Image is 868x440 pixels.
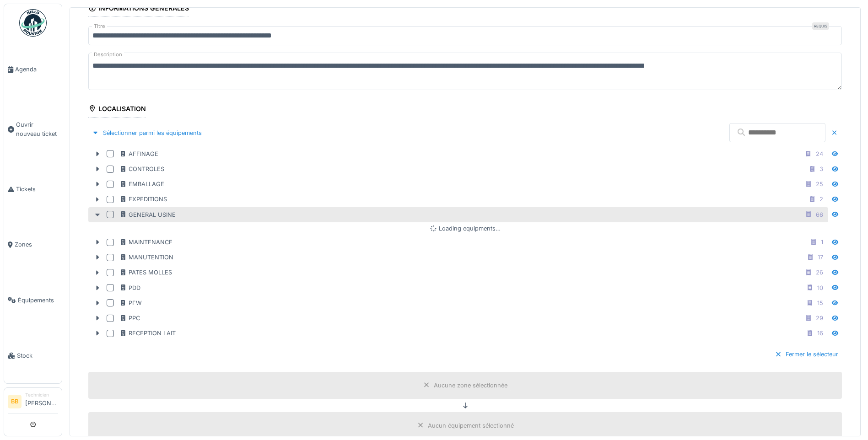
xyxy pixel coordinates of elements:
[821,238,823,247] div: 1
[4,328,62,383] a: Stock
[4,97,62,161] a: Ouvrir nouveau ticket
[819,165,823,173] div: 3
[15,65,58,74] span: Agenda
[812,22,829,30] div: Requis
[18,296,58,305] span: Équipements
[25,392,58,398] div: Technicien
[16,120,58,138] span: Ouvrir nouveau ticket
[816,150,823,158] div: 24
[92,49,124,60] label: Description
[817,284,823,292] div: 10
[92,22,107,30] label: Titre
[88,1,189,17] div: Informations générales
[816,268,823,277] div: 26
[119,180,164,188] div: EMBALLAGE
[88,224,842,233] div: Loading equipments…
[88,127,205,139] div: Sélectionner parmi les équipements
[816,314,823,322] div: 29
[434,381,507,390] div: Aucune zone sélectionnée
[8,392,58,413] a: BB Technicien[PERSON_NAME]
[817,329,823,338] div: 16
[4,217,62,272] a: Zones
[4,42,62,97] a: Agenda
[816,180,823,188] div: 25
[119,150,158,158] div: AFFINAGE
[16,185,58,193] span: Tickets
[119,238,173,247] div: MAINTENANCE
[119,210,176,219] div: GENERAL USINE
[119,329,176,338] div: RECEPTION LAIT
[4,273,62,328] a: Équipements
[25,392,58,411] li: [PERSON_NAME]
[119,195,167,204] div: EXPEDITIONS
[88,102,146,118] div: Localisation
[119,165,164,173] div: CONTROLES
[19,9,47,37] img: Badge_color-CXgf-gQk.svg
[771,348,842,360] div: Fermer le sélecteur
[819,195,823,204] div: 2
[15,240,58,249] span: Zones
[818,253,823,262] div: 17
[119,314,140,322] div: PPC
[119,268,172,277] div: PATES MOLLES
[4,161,62,217] a: Tickets
[119,299,142,307] div: PFW
[119,253,173,262] div: MANUTENTION
[428,421,514,430] div: Aucun équipement sélectionné
[119,284,140,292] div: PDD
[817,299,823,307] div: 15
[816,210,823,219] div: 66
[17,351,58,360] span: Stock
[8,395,22,408] li: BB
